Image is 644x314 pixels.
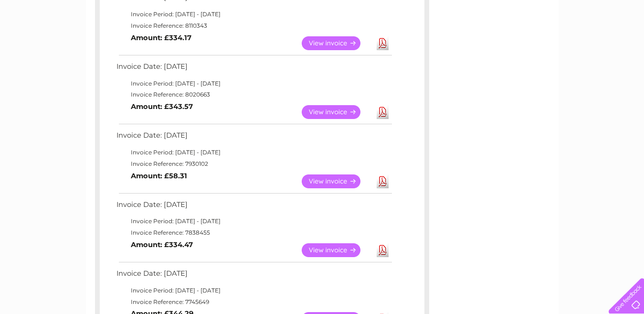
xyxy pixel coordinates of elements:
b: Amount: £334.47 [131,240,193,249]
b: Amount: £334.17 [131,33,191,42]
a: View [302,243,372,257]
a: View [302,36,372,50]
a: Energy [500,41,521,48]
a: Download [377,36,389,50]
a: Download [377,243,389,257]
td: Invoice Date: [DATE] [114,60,393,78]
td: Invoice Reference: 7838455 [114,227,393,238]
td: Invoice Period: [DATE] - [DATE] [114,78,393,89]
div: Clear Business is a trading name of Verastar Limited (registered in [GEOGRAPHIC_DATA] No. 3667643... [97,5,548,46]
td: Invoice Date: [DATE] [114,129,393,147]
td: Invoice Reference: 8020663 [114,89,393,100]
img: logo.png [22,25,71,54]
a: Download [377,174,389,188]
td: Invoice Reference: 8110343 [114,20,393,32]
a: Contact [581,41,604,48]
td: Invoice Reference: 7745649 [114,296,393,308]
b: Amount: £343.57 [131,102,193,111]
td: Invoice Period: [DATE] - [DATE] [114,216,393,227]
td: Invoice Date: [DATE] [114,198,393,216]
a: View [302,174,372,188]
a: Blog [561,41,575,48]
td: Invoice Reference: 7930102 [114,158,393,170]
td: Invoice Period: [DATE] - [DATE] [114,9,393,20]
a: View [302,105,372,119]
td: Invoice Period: [DATE] - [DATE] [114,147,393,158]
td: Invoice Period: [DATE] - [DATE] [114,285,393,296]
a: Download [377,105,389,119]
a: Log out [612,41,635,48]
b: Amount: £58.31 [131,172,187,180]
a: Telecoms [527,41,555,48]
a: 0333 014 3131 [464,5,530,17]
a: Water [476,41,494,48]
td: Invoice Date: [DATE] [114,267,393,285]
